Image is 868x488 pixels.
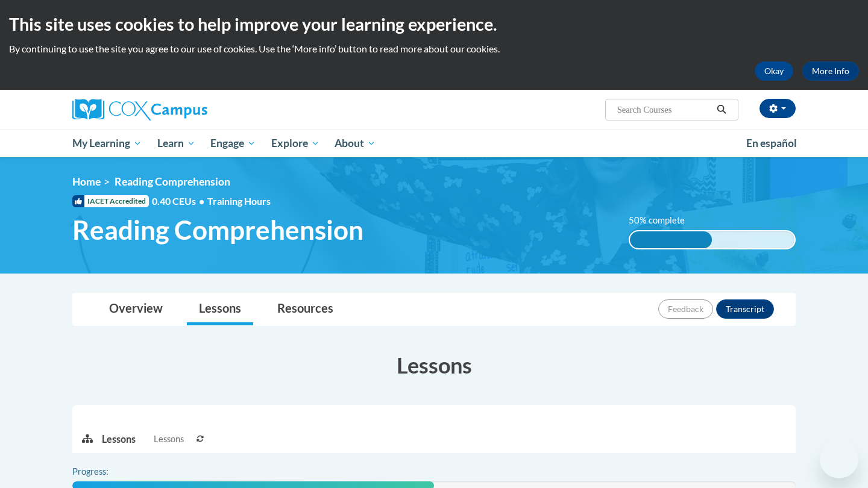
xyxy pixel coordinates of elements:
h2: This site uses cookies to help improve your learning experience. [9,12,859,36]
span: • [199,195,204,207]
a: More Info [802,61,859,81]
a: Home [72,175,101,188]
a: Overview [97,293,175,325]
a: Cox Campus [72,99,301,120]
span: Learn [157,136,195,151]
div: Main menu [54,130,814,157]
span: Reading Comprehension [72,214,363,246]
span: My Learning [72,136,142,151]
span: Explore [271,136,319,151]
input: Search Courses [616,102,712,117]
span: En español [746,137,797,149]
a: Learn [149,130,203,157]
span: Engage [210,136,256,151]
span: IACET Accredited [72,195,149,207]
p: By continuing to use the site you agree to our use of cookies. Use the ‘More info’ button to read... [9,42,859,55]
button: Okay [755,61,793,81]
button: Feedback [658,299,713,319]
span: Training Hours [207,195,271,207]
span: 0.40 CEUs [152,195,207,208]
span: Reading Comprehension [115,175,230,188]
label: 50% complete [629,214,698,227]
a: My Learning [64,130,149,157]
a: Lessons [187,293,253,325]
iframe: Button to launch messaging window [820,440,858,478]
div: 50% complete [630,231,712,248]
img: Cox Campus [72,99,207,120]
a: About [327,130,384,157]
label: Progress: [72,465,142,478]
span: Lessons [154,433,184,446]
button: Account Settings [759,99,796,118]
p: Lessons [102,433,136,446]
a: En español [738,131,805,156]
a: Resources [265,293,345,325]
h3: Lessons [72,350,796,380]
a: Engage [203,130,263,157]
button: Transcript [716,299,774,319]
span: About [335,136,376,151]
button: Search [712,102,731,117]
a: Explore [263,130,327,157]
